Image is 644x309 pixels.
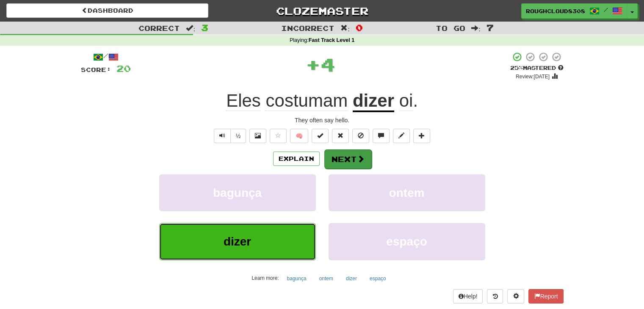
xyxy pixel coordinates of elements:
[281,24,334,32] span: Incorrect
[213,186,262,199] span: bagunça
[321,54,335,75] span: 4
[81,116,564,124] div: They often say hello.
[341,272,362,285] button: dizer
[312,129,329,143] button: Set this sentence to 100% Mastered (alt+m)
[159,223,316,260] button: dizer
[230,129,246,143] button: ½
[270,129,287,143] button: Favorite sentence (alt+f)
[340,25,350,32] span: :
[273,152,320,166] button: Explain
[226,91,261,111] span: Eles
[393,129,410,143] button: Edit sentence (alt+d)
[252,275,279,281] small: Learn more:
[516,74,550,80] small: Review: [DATE]
[365,272,391,285] button: espaço
[352,129,369,143] button: Ignore sentence (alt+i)
[282,272,311,285] button: bagunça
[138,24,180,32] span: Correct
[389,186,425,199] span: ontem
[81,52,131,62] div: /
[356,22,363,33] span: 0
[329,174,485,211] button: ontem
[214,129,231,143] button: Play sentence audio (ctl+space)
[116,63,131,74] span: 20
[6,3,208,18] a: Dashboard
[528,289,563,303] button: Report
[81,66,111,73] span: Score:
[436,24,465,32] span: To go
[510,64,523,71] span: 25 %
[265,91,348,111] span: costumam
[324,149,372,169] button: Next
[224,235,251,248] span: dizer
[306,52,321,77] span: +
[386,235,427,248] span: espaço
[290,129,308,143] button: 🧠
[353,91,394,112] u: dizer
[212,129,246,143] div: Text-to-speech controls
[399,91,413,111] span: oi
[373,129,390,143] button: Discuss sentence (alt+u)
[329,223,485,260] button: espaço
[487,289,503,303] button: Round history (alt+y)
[315,272,338,285] button: ontem
[394,91,418,111] span: .
[510,64,564,72] div: Mastered
[604,7,608,13] span: /
[221,3,423,18] a: Clozemaster
[486,22,494,33] span: 7
[201,22,208,33] span: 3
[471,25,481,32] span: :
[332,129,349,143] button: Reset to 0% Mastered (alt+r)
[413,129,430,143] button: Add to collection (alt+a)
[249,129,266,143] button: Show image (alt+x)
[453,289,483,303] button: Help!
[309,37,355,43] strong: Fast Track Level 1
[526,7,585,15] span: RoughCloud8308
[521,3,627,19] a: RoughCloud8308 /
[159,174,316,211] button: bagunça
[186,25,195,32] span: :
